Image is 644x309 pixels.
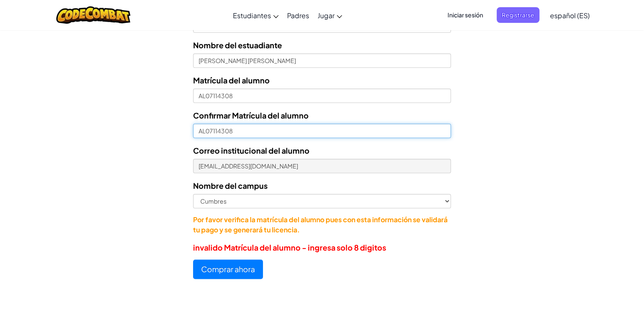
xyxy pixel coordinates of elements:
[550,11,590,20] span: español (ES)
[56,6,130,24] img: CodeCombat logo
[193,179,268,192] label: Nombre del campus
[193,109,309,121] label: Confirmar Matrícula del alumno
[229,4,283,27] a: Estudiantes
[497,7,539,23] button: Registrarse
[193,241,451,254] p: invalido Matrícula del alumno - ingresa solo 8 digitos
[193,74,270,86] label: Matrícula del alumno
[193,39,282,51] label: Nombre del estuadiante
[193,215,451,235] p: Por favor verifica la matrícula del alumno pues con esta información se validará tu pago y se gen...
[233,11,271,20] span: Estudiantes
[283,4,313,27] a: Padres
[442,7,488,23] button: Iniciar sesión
[193,259,263,279] button: Comprar ahora
[313,4,346,27] a: Jugar
[193,144,310,157] label: Correo institucional del alumno
[318,11,334,20] span: Jugar
[546,4,594,27] a: español (ES)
